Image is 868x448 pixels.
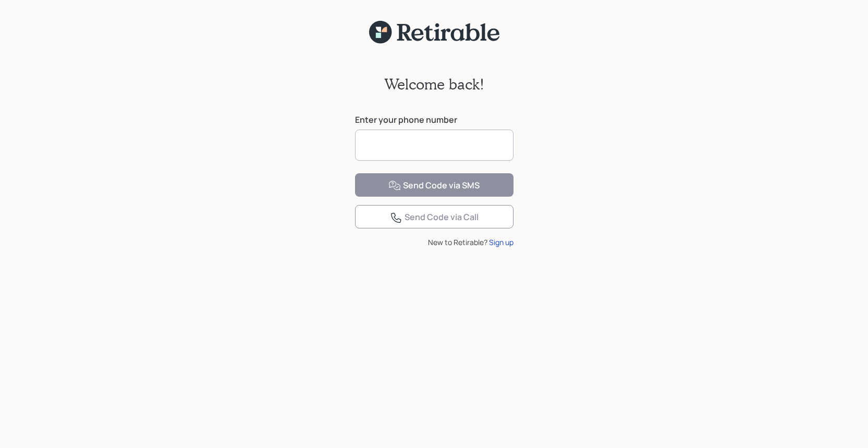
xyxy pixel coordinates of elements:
button: Send Code via SMS [355,173,514,197]
div: Sign up [489,237,514,248]
div: New to Retirable? [355,237,514,248]
div: Send Code via Call [390,211,479,224]
label: Enter your phone number [355,114,514,125]
div: Send Code via SMS [388,180,480,192]
h2: Welcome back! [384,75,484,93]
button: Send Code via Call [355,205,514,228]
